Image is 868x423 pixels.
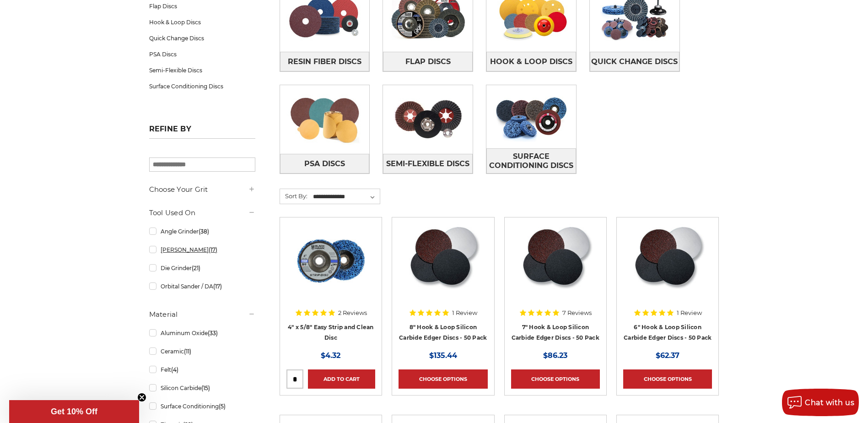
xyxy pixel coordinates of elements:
[782,389,859,416] button: Chat with us
[452,310,477,316] span: 1 Review
[288,54,361,70] span: Resin Fiber Discs
[149,278,255,294] a: Orbital Sander / DA
[219,403,226,410] span: (5)
[149,380,255,396] a: Silicon Carbide
[321,351,340,360] span: $4.32
[518,224,593,297] img: Silicon Carbide 7" Hook & Loop Edger Discs
[149,223,255,239] a: Angle Grinder
[486,52,576,71] a: Hook & Loop Discs
[383,52,473,71] a: Flap Discs
[149,30,255,46] a: Quick Change Discs
[280,88,370,151] img: PSA Discs
[399,324,487,341] a: 8" Hook & Loop Silicon Carbide Edger Discs - 50 Pack
[149,398,255,414] a: Surface Conditioning
[286,224,375,313] a: 4" x 5/8" easy strip and clean discs
[486,85,576,148] img: Surface Conditioning Discs
[9,400,139,423] div: Get 10% OffClose teaser
[51,407,97,416] span: Get 10% Off
[149,14,255,30] a: Hook & Loop Discs
[511,224,600,313] a: Silicon Carbide 7" Hook & Loop Edger Discs
[543,351,567,360] span: $86.23
[149,125,255,139] h5: Refine by
[399,369,487,389] a: Choose Options
[386,156,469,172] span: Semi-Flexible Discs
[591,54,678,70] span: Quick Change Discs
[199,228,209,235] span: (38)
[486,148,576,174] a: Surface Conditioning Discs
[304,156,345,172] span: PSA Discs
[280,189,307,203] label: Sort By:
[208,330,218,336] span: (33)
[512,324,599,341] a: 7" Hook & Loop Silicon Carbide Edger Discs - 50 Pack
[590,52,679,71] a: Quick Change Discs
[149,62,255,78] a: Semi-Flexible Discs
[429,351,457,360] span: $135.44
[149,362,255,378] a: Felt
[137,393,146,402] button: Close teaser
[338,310,367,316] span: 2 Reviews
[294,224,367,297] img: 4" x 5/8" easy strip and clean discs
[631,224,705,297] img: Silicon Carbide 6" Hook & Loop Edger Discs
[149,309,255,320] h5: Material
[213,283,222,290] span: (17)
[490,54,572,70] span: Hook & Loop Discs
[192,265,200,271] span: (21)
[149,343,255,359] a: Ceramic
[149,46,255,62] a: PSA Discs
[805,398,854,407] span: Chat with us
[312,190,380,204] select: Sort By:
[149,184,255,195] h5: Choose Your Grit
[656,351,679,360] span: $62.37
[624,324,712,341] a: 6" Hook & Loop Silicon Carbide Edger Discs - 50 Pack
[511,369,600,389] a: Choose Options
[149,260,255,276] a: Die Grinder
[677,310,702,316] span: 1 Review
[280,52,370,71] a: Resin Fiber Discs
[383,88,473,151] img: Semi-Flexible Discs
[201,385,210,391] span: (15)
[149,242,255,258] a: [PERSON_NAME]
[623,224,712,313] a: Silicon Carbide 6" Hook & Loop Edger Discs
[149,78,255,94] a: Surface Conditioning Discs
[487,149,576,174] span: Surface Conditioning Discs
[184,348,191,355] span: (11)
[149,207,255,218] h5: Tool Used On
[399,224,487,313] a: Silicon Carbide 8" Hook & Loop Edger Discs
[405,54,451,70] span: Flap Discs
[562,310,592,316] span: 7 Reviews
[308,369,375,389] a: Add to Cart
[171,366,178,373] span: (4)
[288,324,374,341] a: 4" x 5/8" Easy Strip and Clean Disc
[209,246,217,253] span: (17)
[149,325,255,341] a: Aluminum Oxide
[623,369,712,389] a: Choose Options
[280,154,370,174] a: PSA Discs
[383,154,473,174] a: Semi-Flexible Discs
[406,224,480,297] img: Silicon Carbide 8" Hook & Loop Edger Discs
